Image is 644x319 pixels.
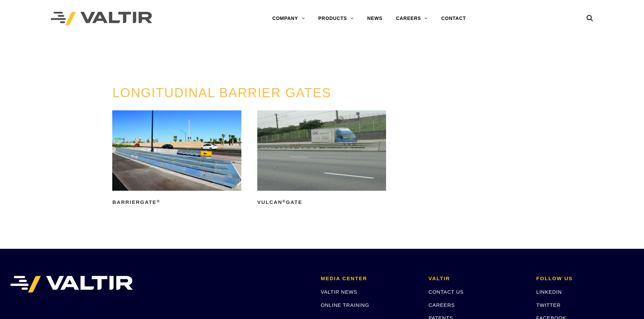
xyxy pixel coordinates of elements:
a: CONTACT [434,12,473,25]
sup: ® [157,199,160,203]
a: CONTACT US [429,289,464,295]
a: VALTIR NEWS [321,289,357,295]
a: Vulcan®Gate [257,110,386,208]
h2: MEDIA CENTER [321,276,419,282]
a: BarrierGate® [112,110,241,208]
a: NEWS [360,12,389,25]
h2: VALTIR [429,276,526,282]
h2: FOLLOW US [536,276,634,282]
h2: BarrierGate [112,197,241,208]
h2: Vulcan Gate [257,197,386,208]
a: PRODUCTS [311,12,360,25]
img: Valtir [51,12,152,26]
a: CAREERS [429,302,455,308]
a: LINKEDIN [536,289,562,295]
a: CAREERS [389,12,434,25]
sup: ® [282,199,286,203]
a: TWITTER [536,302,560,308]
a: COMPANY [265,12,311,25]
img: VALTIR [10,276,133,293]
a: ONLINE TRAINING [321,302,369,308]
a: LONGITUDINAL BARRIER GATES [112,86,331,100]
